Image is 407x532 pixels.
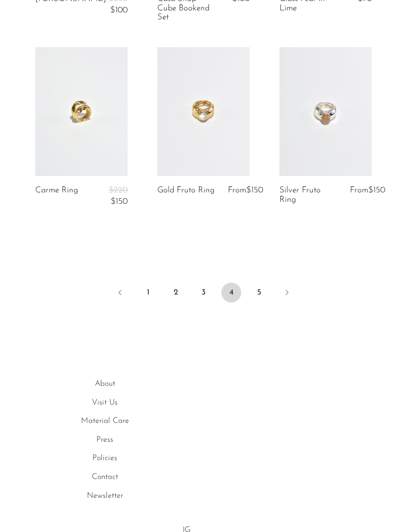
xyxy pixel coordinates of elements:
[96,436,113,444] a: Press
[277,283,297,304] a: Next
[87,492,123,500] a: Newsletter
[35,186,78,206] a: Carme Ring
[12,378,198,502] ul: Quick links
[249,283,269,302] a: 5
[368,186,385,194] span: $150
[166,283,186,302] a: 2
[110,6,128,14] span: $100
[228,186,250,195] div: From
[92,399,118,407] a: Visit Us
[279,186,338,204] a: Silver Fruto Ring
[157,186,214,195] a: Gold Fruto Ring
[138,283,158,302] a: 1
[95,380,115,388] a: About
[110,283,130,304] a: Previous
[111,197,128,206] span: $150
[194,283,213,302] a: 3
[81,417,129,425] a: Material Care
[92,454,117,462] a: Policies
[221,283,241,302] span: 4
[350,186,372,204] div: From
[92,473,118,481] a: Contact
[246,186,263,194] span: $150
[109,186,128,194] span: $220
